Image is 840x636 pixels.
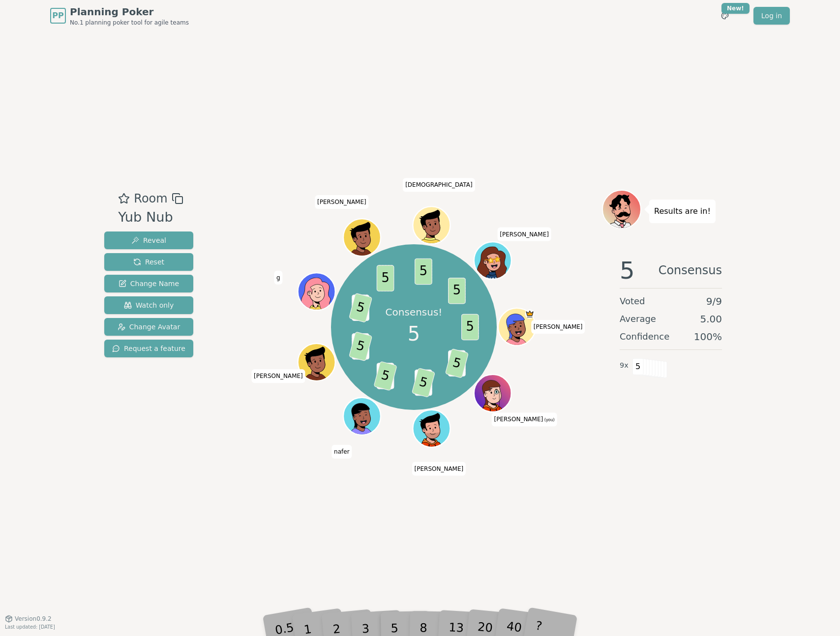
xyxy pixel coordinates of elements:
span: Click to change your name [497,228,551,241]
span: 5 [415,258,433,285]
span: 5 [445,348,469,378]
span: Confidence [620,330,669,344]
button: Change Avatar [104,318,193,336]
span: 5 [408,319,420,348]
span: PP [52,10,63,22]
span: Room [134,190,167,207]
span: Change Avatar [118,322,180,332]
span: Click to change your name [492,413,557,427]
span: 5 [412,368,435,398]
span: 5 [374,361,397,391]
span: Request a feature [112,344,185,353]
span: Change Name [119,279,179,289]
span: Last updated: [DATE] [5,624,55,630]
span: 5 [461,314,479,341]
span: 5 [449,278,466,304]
span: Click to change your name [251,370,305,383]
span: 5 [349,293,372,323]
span: No.1 planning poker tool for agile teams [70,19,189,27]
button: New! [716,7,734,25]
span: Jon is the host [525,310,535,319]
span: Average [620,312,656,326]
span: Click to change your name [331,445,352,459]
span: Version 0.9.2 [15,615,52,623]
button: Watch only [104,296,193,314]
span: Planning Poker [70,5,189,19]
span: Reset [133,257,164,267]
div: New! [721,3,750,14]
a: Log in [753,7,790,25]
span: Voted [620,294,645,308]
a: PPPlanning PokerNo.1 planning poker tool for agile teams [50,5,189,27]
span: Click to change your name [403,178,475,192]
span: Consensus [659,259,722,282]
button: Add as favourite [118,190,130,207]
button: Change Name [104,275,193,292]
span: Watch only [124,300,174,310]
button: Request a feature [104,340,193,357]
span: 5 [632,358,644,375]
button: Version0.9.2 [5,615,52,623]
span: Click to change your name [412,462,466,476]
span: 5.00 [700,312,722,326]
button: Reveal [104,231,193,249]
span: Click to change your name [315,195,369,209]
span: 5 [377,265,394,291]
span: 5 [349,331,372,361]
span: Click to change your name [531,320,585,334]
span: (you) [543,418,555,423]
button: Click to change your avatar [476,376,510,411]
button: Reset [104,253,193,271]
span: Click to change your name [274,271,283,285]
p: Consensus! [386,305,443,319]
span: 9 x [620,360,629,371]
span: 5 [620,259,635,282]
span: 100 % [694,330,722,344]
p: Results are in! [654,204,711,218]
span: Reveal [131,235,166,245]
div: Yub Nub [118,207,183,228]
span: 9 / 9 [706,294,722,308]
